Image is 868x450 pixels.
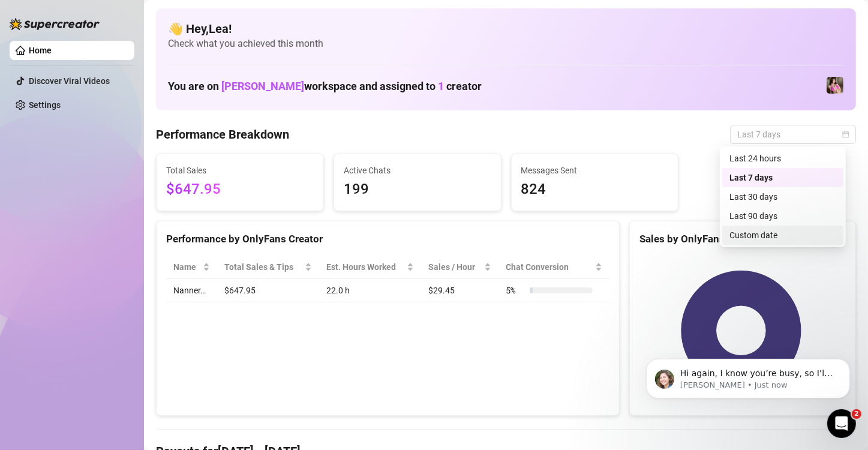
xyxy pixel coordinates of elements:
th: Name [166,256,217,279]
div: Performance by OnlyFans Creator [166,231,609,247]
th: Total Sales & Tips [217,256,319,279]
div: Last 30 days [729,190,836,203]
h4: 👋 Hey, Lea ! [168,20,844,37]
span: Chat Conversion [506,260,593,274]
div: Custom date [722,226,843,245]
span: 199 [344,178,491,201]
td: 22.0 h [319,279,421,302]
span: 5 % [506,284,525,297]
td: Nanner… [166,279,217,302]
h4: Performance Breakdown [156,126,289,143]
span: Messages Sent [521,164,669,177]
div: Last 24 hours [729,152,836,165]
div: Last 30 days [722,187,843,206]
th: Sales / Hour [421,256,498,279]
a: Settings [29,100,61,110]
div: Last 7 days [729,171,836,184]
span: Total Sales [166,164,314,177]
h1: You are on workspace and assigned to creator [168,80,482,93]
img: Nanner [827,77,843,94]
a: Home [29,46,52,55]
iframe: Intercom live chat [827,409,856,438]
th: Chat Conversion [498,256,609,279]
iframe: Intercom notifications message [628,334,868,418]
span: Total Sales & Tips [224,260,302,274]
span: Last 7 days [737,125,849,143]
div: Last 90 days [722,206,843,226]
a: Discover Viral Videos [29,76,110,86]
span: [PERSON_NAME] [221,80,304,92]
div: Sales by OnlyFans Creator [639,231,846,247]
td: $647.95 [217,279,319,302]
span: 2 [852,409,861,419]
td: $29.45 [421,279,498,302]
img: logo-BBDzfeDw.svg [10,18,100,30]
div: Custom date [729,229,836,242]
span: Name [173,260,200,274]
span: calendar [842,131,849,138]
span: Sales / Hour [428,260,482,274]
div: Last 7 days [722,168,843,187]
span: 824 [521,178,669,201]
span: Active Chats [344,164,491,177]
div: Last 90 days [729,209,836,223]
div: Last 24 hours [722,149,843,168]
div: Est. Hours Worked [326,260,404,274]
span: $647.95 [166,178,314,201]
span: 1 [438,80,444,92]
span: Check what you achieved this month [168,37,844,50]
